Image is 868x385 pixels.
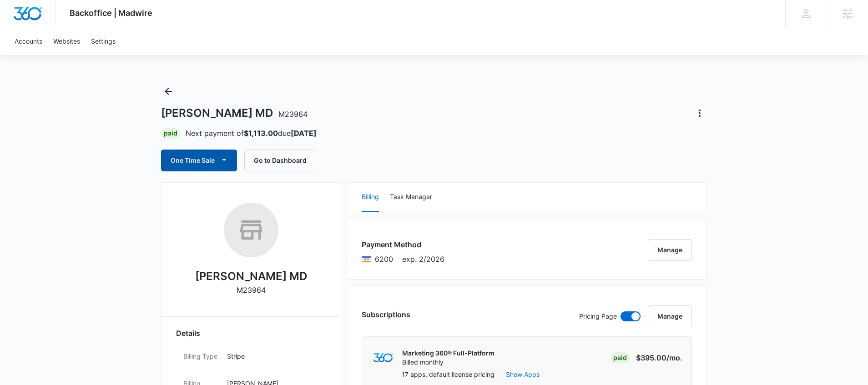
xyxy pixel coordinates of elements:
[244,150,316,171] button: Go to Dashboard
[362,183,379,212] button: Billing
[402,349,495,358] p: Marketing 360® Full-Platform
[375,254,393,265] span: Visa ending with
[402,370,495,379] p: 17 apps, default license pricing
[291,129,317,138] strong: [DATE]
[9,27,48,55] a: Accounts
[161,128,180,139] div: Paid
[48,27,86,55] a: Websites
[666,353,682,362] span: /mo.
[648,305,692,327] button: Manage
[176,328,200,339] span: Details
[362,309,410,320] h3: Subscriptions
[402,358,495,367] p: Billed monthly
[362,239,444,250] h3: Payment Method
[237,285,266,295] p: M23964
[161,106,308,120] h1: [PERSON_NAME] MD
[183,351,220,361] dt: Billing Type
[506,370,540,379] button: Show Apps
[161,150,237,171] button: One Time Sale
[692,106,707,120] button: Actions
[278,110,308,119] span: M23964
[70,8,152,18] span: Backoffice | Madwire
[579,311,617,321] p: Pricing Page
[186,128,317,139] p: Next payment of due
[227,351,319,361] p: Stripe
[161,84,176,99] button: Back
[176,346,326,373] div: Billing TypeStripe
[86,27,121,55] a: Settings
[402,254,444,265] span: exp. 2/2026
[611,352,630,363] div: Paid
[195,268,307,285] h2: [PERSON_NAME] MD
[244,129,278,138] strong: $1,113.00
[373,353,393,363] img: marketing360Logo
[648,239,692,261] button: Manage
[390,183,432,212] button: Task Manager
[636,352,682,363] p: $395.00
